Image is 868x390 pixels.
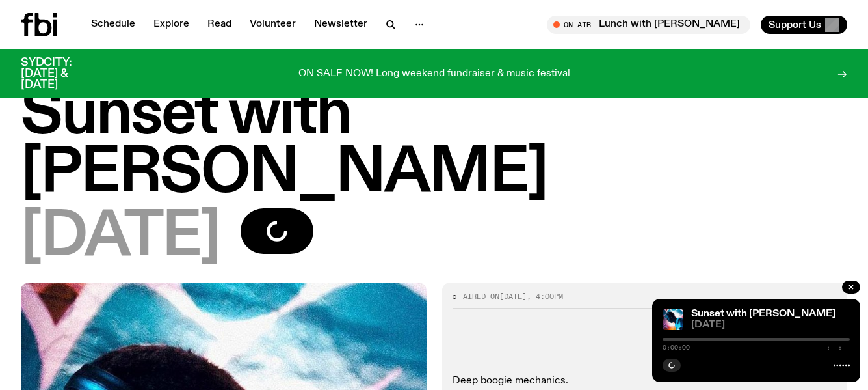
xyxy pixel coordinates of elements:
span: -:--:-- [822,344,850,351]
span: [DATE] [499,291,527,301]
a: Read [200,16,239,34]
span: Support Us [769,19,821,31]
a: Explore [146,16,197,34]
a: Newsletter [306,16,375,34]
a: Schedule [83,16,143,34]
img: Simon Caldwell stands side on, looking downwards. He has headphones on. Behind him is a brightly ... [663,309,683,330]
a: Sunset with [PERSON_NAME] [691,309,835,319]
span: 0:00:00 [663,344,690,351]
span: , 4:00pm [527,291,563,301]
p: ON SALE NOW! Long weekend fundraiser & music festival [298,68,570,80]
span: [DATE] [21,208,220,267]
h1: Sunset with [PERSON_NAME] [21,86,847,203]
a: Volunteer [242,16,304,34]
button: Support Us [761,16,847,34]
span: Aired on [463,291,499,301]
p: Deep boogie mechanics. [453,375,837,387]
h3: SYDCITY: [DATE] & [DATE] [21,57,104,91]
span: [DATE] [691,320,850,330]
button: On AirLunch with [PERSON_NAME] [547,16,750,34]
